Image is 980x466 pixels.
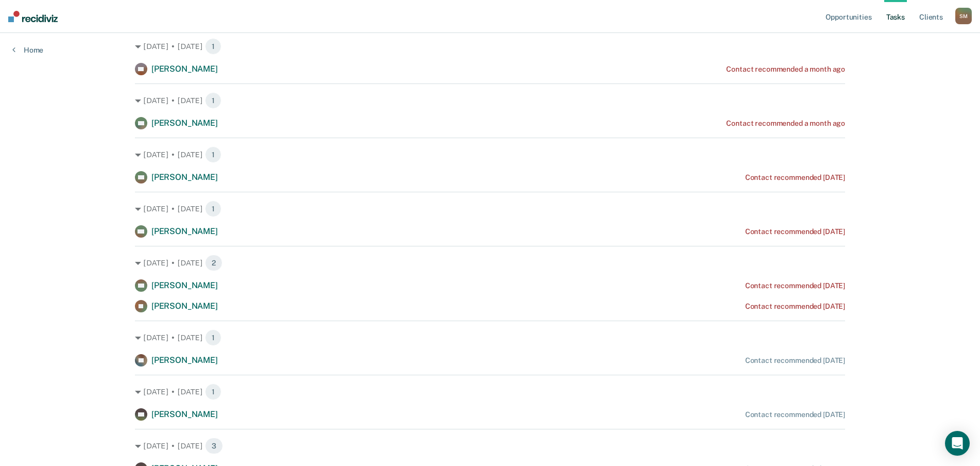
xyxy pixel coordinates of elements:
span: 1 [205,329,221,346]
div: [DATE] • [DATE] 1 [135,92,845,109]
img: Recidiviz [8,11,58,22]
span: 3 [205,438,223,454]
span: 2 [205,255,222,271]
span: [PERSON_NAME] [151,280,218,290]
div: Contact recommended [DATE] [745,302,845,311]
span: [PERSON_NAME] [151,226,218,236]
span: [PERSON_NAME] [151,118,218,128]
div: [DATE] • [DATE] 1 [135,384,845,400]
div: S M [955,8,972,24]
span: [PERSON_NAME] [151,409,218,419]
span: [PERSON_NAME] [151,64,218,74]
span: [PERSON_NAME] [151,301,218,311]
span: [PERSON_NAME] [151,172,218,182]
div: Contact recommended a month ago [726,119,845,128]
div: [DATE] • [DATE] 3 [135,438,845,454]
button: SM [955,8,972,24]
span: 1 [205,384,221,400]
div: Contact recommended [DATE] [745,227,845,236]
span: [PERSON_NAME] [151,355,218,365]
div: Contact recommended [DATE] [745,281,845,290]
div: [DATE] • [DATE] 1 [135,146,845,163]
div: Contact recommended [DATE] [745,410,845,419]
span: 1 [205,38,221,55]
span: 1 [205,92,221,109]
div: [DATE] • [DATE] 2 [135,255,845,271]
div: Contact recommended a month ago [726,65,845,74]
div: Contact recommended [DATE] [745,356,845,365]
span: 1 [205,146,221,163]
div: [DATE] • [DATE] 1 [135,329,845,346]
div: [DATE] • [DATE] 1 [135,201,845,217]
div: [DATE] • [DATE] 1 [135,38,845,55]
a: Home [12,45,43,55]
span: 1 [205,201,221,217]
div: Contact recommended [DATE] [745,173,845,182]
div: Open Intercom Messenger [945,431,970,456]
